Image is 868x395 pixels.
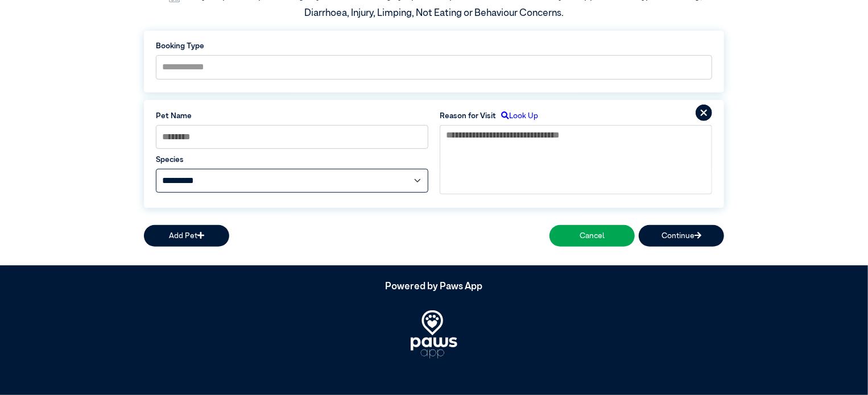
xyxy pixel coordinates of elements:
h5: Powered by Paws App [144,281,724,293]
label: Reason for Visit [440,110,496,122]
label: Species [156,154,428,165]
button: Cancel [549,225,635,246]
button: Continue [639,225,724,246]
label: Pet Name [156,110,428,122]
label: Booking Type [156,40,712,52]
img: PawsApp [411,310,457,359]
button: Add Pet [144,225,229,246]
label: Look Up [496,110,538,122]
